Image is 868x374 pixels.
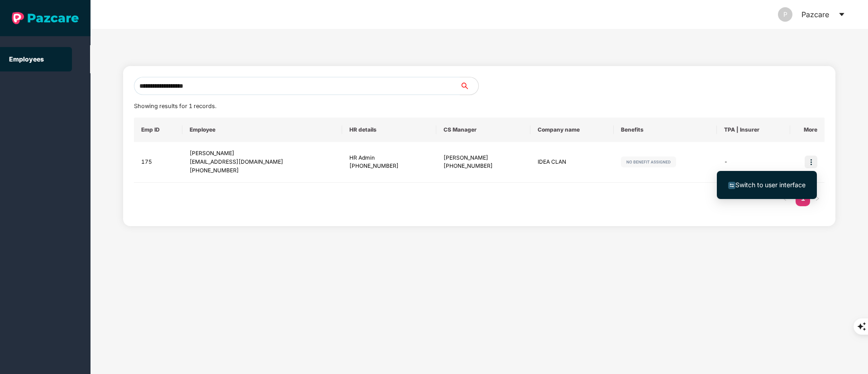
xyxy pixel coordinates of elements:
[530,142,614,183] td: IDEA CLAN
[805,156,817,168] img: icon
[530,118,614,142] th: Company name
[621,156,676,167] img: svg+xml;base64,PHN2ZyB4bWxucz0iaHR0cDovL3d3dy53My5vcmcvMjAwMC9zdmciIHdpZHRoPSIxMjIiIGhlaWdodD0iMj...
[134,118,183,142] th: Emp ID
[724,158,783,166] div: -
[444,154,523,162] div: [PERSON_NAME]
[436,118,530,142] th: CS Manager
[342,118,436,142] th: HR details
[444,162,523,170] div: [PHONE_NUMBER]
[460,77,479,95] button: search
[460,82,478,90] span: search
[190,166,335,175] div: [PHONE_NUMBER]
[815,196,820,201] span: right
[838,11,845,18] span: caret-down
[134,103,216,109] span: Showing results for 1 records.
[190,149,335,158] div: [PERSON_NAME]
[614,118,716,142] th: Benefits
[9,55,44,63] a: Employees
[349,162,429,170] div: [PHONE_NUMBER]
[728,182,735,189] img: svg+xml;base64,PHN2ZyB4bWxucz0iaHR0cDovL3d3dy53My5vcmcvMjAwMC9zdmciIHdpZHRoPSIxNiIgaGVpZ2h0PSIxNi...
[810,192,825,206] button: right
[190,158,335,166] div: [EMAIL_ADDRESS][DOMAIN_NAME]
[349,154,429,162] div: HR Admin
[182,118,342,142] th: Employee
[134,142,183,183] td: 175
[717,118,790,142] th: TPA | Insurer
[790,118,825,142] th: More
[735,181,806,189] span: Switch to user interface
[783,7,787,22] span: P
[810,192,825,206] li: Next Page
